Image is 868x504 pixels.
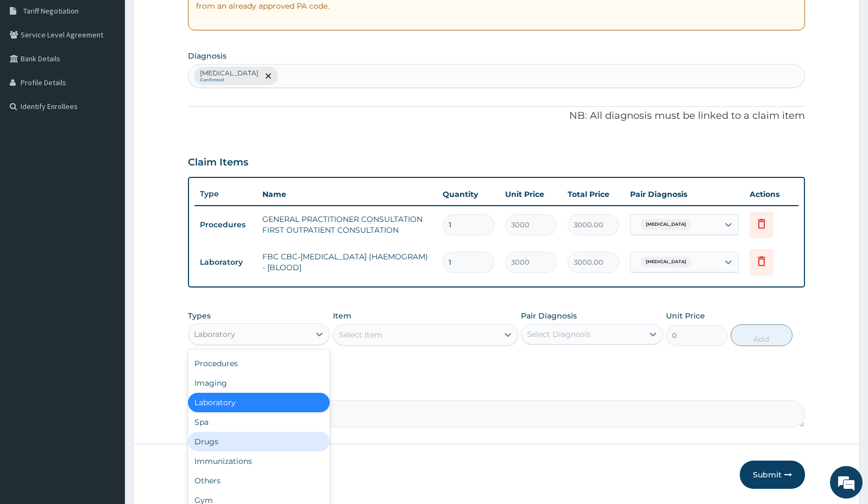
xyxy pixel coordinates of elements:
[437,183,500,205] th: Quantity
[178,5,204,31] div: Minimize live chat window
[188,432,330,451] div: Drugs
[339,329,382,340] div: Select Item
[188,311,211,321] label: Types
[257,183,437,205] th: Name
[23,6,79,16] span: Tariff Negotiation
[188,451,330,471] div: Immunizations
[333,310,351,321] label: Item
[740,461,805,489] button: Submit
[188,385,805,394] label: Comment
[640,257,691,267] span: [MEDICAL_DATA]
[640,219,691,230] span: [MEDICAL_DATA]
[188,109,805,123] p: NB: All diagnosis must be linked to a claim item
[562,183,625,205] th: Total Price
[20,54,44,81] img: d_794563401_company_1708531726252_794563401
[194,184,257,204] th: Type
[188,471,330,490] div: Others
[200,78,259,83] small: Confirmed
[744,183,798,205] th: Actions
[527,329,590,340] div: Select Diagnosis
[731,324,792,346] button: Add
[521,310,577,321] label: Pair Diagnosis
[63,137,150,246] span: We're online!
[257,208,437,241] td: GENERAL PRACTITIONER CONSULTATION FIRST OUTPATIENT CONSULTATION
[188,50,227,61] label: Diagnosis
[188,412,330,432] div: Spa
[500,183,562,205] th: Unit Price
[257,246,437,278] td: FBC CBC-[MEDICAL_DATA] (HAEMOGRAM) - [BLOOD]
[194,252,257,272] td: Laboratory
[56,61,183,75] div: Chat with us now
[188,157,248,169] h3: Claim Items
[188,393,330,412] div: Laboratory
[5,296,207,334] textarea: Type your message and hit 'Enter'
[625,183,744,205] th: Pair Diagnosis
[194,329,235,340] div: Laboratory
[194,215,257,235] td: Procedures
[188,373,330,393] div: Imaging
[200,69,259,78] p: [MEDICAL_DATA]
[666,310,705,321] label: Unit Price
[263,71,273,81] span: remove selection option
[188,354,330,373] div: Procedures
